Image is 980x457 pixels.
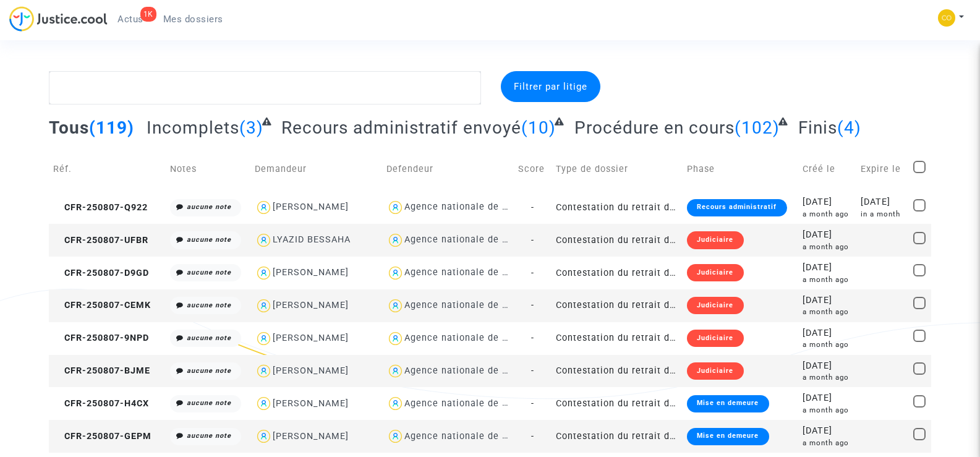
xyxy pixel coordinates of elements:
[117,14,143,25] span: Actus
[404,431,540,442] div: Agence nationale de l'habitat
[687,199,786,216] div: Recours administratif
[683,147,798,191] td: Phase
[53,333,149,343] span: CFR-250807-9NPD
[687,428,769,445] div: Mise en demeure
[552,147,683,191] td: Type de dossier
[803,261,853,275] div: [DATE]
[531,431,534,442] span: -
[552,224,683,257] td: Contestation du retrait de [PERSON_NAME] par l'ANAH (mandataire)
[803,359,853,373] div: [DATE]
[803,228,853,242] div: [DATE]
[803,327,853,340] div: [DATE]
[687,231,743,249] div: Judiciaire
[687,330,743,347] div: Judiciaire
[273,398,349,409] div: [PERSON_NAME]
[250,147,382,191] td: Demandeur
[187,236,231,244] i: aucune note
[938,9,955,27] img: 84a266a8493598cb3cce1313e02c3431
[514,81,587,92] span: Filtrer par litige
[386,395,404,412] img: icon-user.svg
[386,330,404,348] img: icon-user.svg
[89,117,134,138] span: (119)
[552,420,683,453] td: Contestation du retrait de [PERSON_NAME] par l'ANAH (mandataire)
[552,322,683,355] td: Contestation du retrait de [PERSON_NAME] par l'ANAH (mandataire)
[386,199,404,216] img: icon-user.svg
[53,268,149,278] span: CFR-250807-D9GD
[163,14,223,25] span: Mes dossiers
[803,294,853,307] div: [DATE]
[531,300,534,310] span: -
[53,365,150,376] span: CFR-250807-BJME
[386,297,404,315] img: icon-user.svg
[803,372,853,383] div: a month ago
[273,234,351,245] div: LYAZID BESSAHA
[255,264,273,282] img: icon-user.svg
[255,199,273,216] img: icon-user.svg
[53,431,151,442] span: CFR-250807-GEPM
[687,264,743,281] div: Judiciaire
[404,202,540,212] div: Agence nationale de l'habitat
[404,300,540,310] div: Agence nationale de l'habitat
[255,395,273,412] img: icon-user.svg
[273,202,349,212] div: [PERSON_NAME]
[187,334,231,342] i: aucune note
[803,275,853,285] div: a month ago
[187,367,231,375] i: aucune note
[803,307,853,317] div: a month ago
[803,391,853,405] div: [DATE]
[281,117,521,138] span: Recours administratif envoyé
[552,191,683,224] td: Contestation du retrait de [PERSON_NAME] par l'ANAH (mandataire)
[552,289,683,322] td: Contestation du retrait de [PERSON_NAME] par l'ANAH (mandataire)
[166,147,251,191] td: Notes
[552,257,683,289] td: Contestation du retrait de [PERSON_NAME] par l'ANAH (mandataire)
[386,231,404,249] img: icon-user.svg
[53,235,148,246] span: CFR-250807-UFBR
[273,431,349,442] div: [PERSON_NAME]
[514,147,552,191] td: Score
[803,424,853,438] div: [DATE]
[255,362,273,380] img: icon-user.svg
[187,203,231,211] i: aucune note
[273,333,349,343] div: [PERSON_NAME]
[108,10,153,28] a: 1KActus
[856,147,908,191] td: Expire le
[687,297,743,314] div: Judiciaire
[153,10,233,28] a: Mes dossiers
[53,398,149,409] span: CFR-250807-H4CX
[187,432,231,440] i: aucune note
[803,209,853,220] div: a month ago
[404,398,540,409] div: Agence nationale de l'habitat
[861,209,904,220] div: in a month
[49,147,165,191] td: Réf.
[255,297,273,315] img: icon-user.svg
[255,330,273,348] img: icon-user.svg
[521,117,556,138] span: (10)
[404,333,540,343] div: Agence nationale de l'habitat
[803,340,853,350] div: a month ago
[552,355,683,388] td: Contestation du retrait de [PERSON_NAME] par l'ANAH (mandataire)
[531,202,534,213] span: -
[273,365,349,376] div: [PERSON_NAME]
[273,267,349,278] div: [PERSON_NAME]
[861,195,904,209] div: [DATE]
[386,362,404,380] img: icon-user.svg
[53,300,151,310] span: CFR-250807-CEMK
[531,365,534,376] span: -
[9,6,108,32] img: jc-logo.svg
[187,301,231,309] i: aucune note
[187,268,231,276] i: aucune note
[382,147,514,191] td: Defendeur
[255,231,273,249] img: icon-user.svg
[147,117,239,138] span: Incomplets
[404,365,540,376] div: Agence nationale de l'habitat
[187,399,231,407] i: aucune note
[735,117,780,138] span: (102)
[687,362,743,380] div: Judiciaire
[531,398,534,409] span: -
[803,405,853,416] div: a month ago
[531,333,534,343] span: -
[531,268,534,278] span: -
[273,300,349,310] div: [PERSON_NAME]
[404,234,540,245] div: Agence nationale de l'habitat
[803,242,853,252] div: a month ago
